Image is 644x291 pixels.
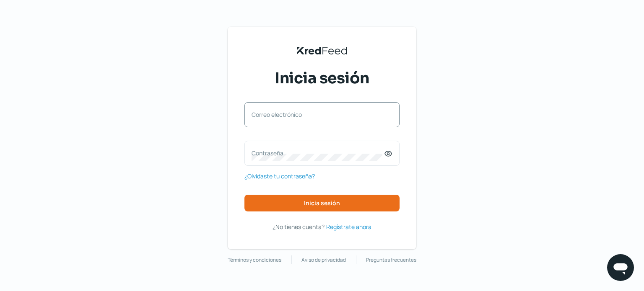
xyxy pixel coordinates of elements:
span: ¿No tienes cuenta? [273,223,325,231]
span: Inicia sesión [275,68,369,89]
span: Inicia sesión [304,200,340,206]
a: Aviso de privacidad [301,255,346,265]
a: ¿Olvidaste tu contraseña? [244,171,315,181]
img: chatIcon [612,259,629,276]
label: Correo electrónico [252,111,384,118]
a: Preguntas frecuentes [366,255,416,265]
button: Inicia sesión [244,195,400,211]
label: Contraseña [252,149,384,157]
a: Regístrate ahora [326,221,371,232]
a: Términos y condiciones [228,255,281,265]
